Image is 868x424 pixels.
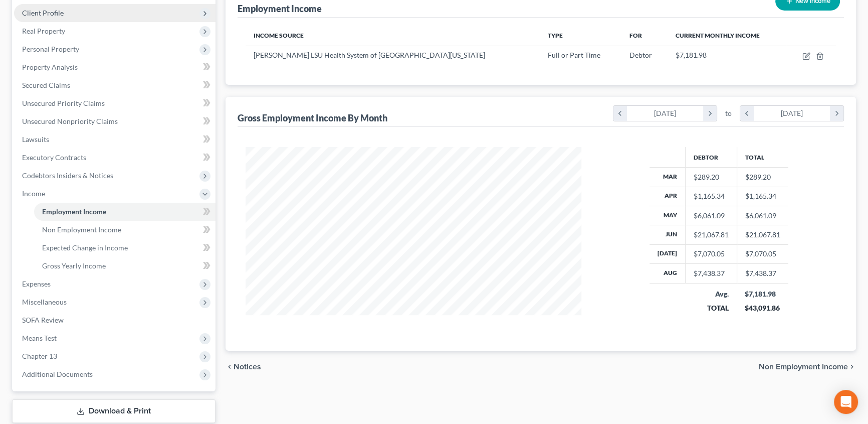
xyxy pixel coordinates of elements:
th: May [649,206,686,225]
div: $21,067.81 [694,230,729,240]
a: Property Analysis [14,58,215,76]
a: Employment Income [34,203,215,221]
span: Income Source [254,32,304,39]
button: chevron_left Notices [226,363,261,371]
a: Gross Yearly Income [34,257,215,275]
span: Chapter 13 [22,352,57,360]
div: Avg. [693,289,729,299]
div: $289.20 [694,172,729,182]
td: $7,438.37 [737,264,788,283]
div: $1,165.34 [694,191,729,201]
th: Total [737,147,788,167]
span: Additional Documents [22,370,93,378]
span: Miscellaneous [22,298,67,306]
span: Real Property [22,27,65,35]
div: [DATE] [627,106,704,121]
div: $7,181.98 [745,289,780,299]
span: Gross Yearly Income [42,261,106,270]
td: $7,070.05 [737,244,788,263]
a: Lawsuits [14,130,215,149]
div: $6,061.09 [694,211,729,221]
div: Employment Income [238,3,322,15]
span: Lawsuits [22,135,49,144]
th: Jun [649,225,686,244]
div: $7,438.37 [694,268,729,278]
div: $7,070.05 [694,249,729,259]
span: Client Profile [22,9,64,17]
span: Full or Part Time [548,51,600,59]
span: $7,181.98 [676,51,707,59]
span: Property Analysis [22,63,78,71]
i: chevron_left [740,106,754,121]
a: Unsecured Nonpriority Claims [14,112,215,130]
div: Gross Employment Income By Month [238,112,387,124]
a: Secured Claims [14,76,215,94]
span: Executory Contracts [22,153,86,162]
td: $1,165.34 [737,187,788,206]
th: Aug [649,264,686,283]
th: Apr [649,187,686,206]
span: Unsecured Priority Claims [22,99,105,107]
a: Executory Contracts [14,149,215,167]
span: Personal Property [22,45,79,53]
div: [DATE] [754,106,830,121]
span: Codebtors Insiders & Notices [22,171,113,180]
span: Non Employment Income [759,363,848,371]
a: Expected Change in Income [34,239,215,257]
span: Expected Change in Income [42,243,128,252]
th: Mar [649,168,686,187]
span: Debtor [629,51,652,59]
td: $289.20 [737,168,788,187]
div: $43,091.86 [745,303,780,313]
i: chevron_right [848,363,856,371]
button: Non Employment Income chevron_right [759,363,856,371]
i: chevron_right [830,106,843,121]
span: to [725,108,732,118]
span: Secured Claims [22,81,70,89]
span: For [629,32,642,39]
span: Means Test [22,334,57,342]
div: TOTAL [693,303,729,313]
span: Employment Income [42,207,106,216]
th: [DATE] [649,244,686,263]
a: Unsecured Priority Claims [14,94,215,112]
i: chevron_right [703,106,717,121]
span: Type [548,32,563,39]
i: chevron_left [613,106,627,121]
span: Expenses [22,279,51,288]
span: Unsecured Nonpriority Claims [22,117,118,125]
span: [PERSON_NAME] LSU Health System of [GEOGRAPHIC_DATA][US_STATE] [254,51,485,59]
div: Open Intercom Messenger [834,390,858,414]
a: Download & Print [12,399,215,423]
i: chevron_left [226,363,234,371]
a: Non Employment Income [34,221,215,239]
td: $6,061.09 [737,206,788,225]
th: Debtor [685,147,737,167]
span: Current Monthly Income [676,32,760,39]
td: $21,067.81 [737,225,788,244]
span: Notices [234,363,261,371]
a: SOFA Review [14,311,215,329]
span: SOFA Review [22,316,64,324]
span: Income [22,189,45,198]
span: Non Employment Income [42,225,121,234]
